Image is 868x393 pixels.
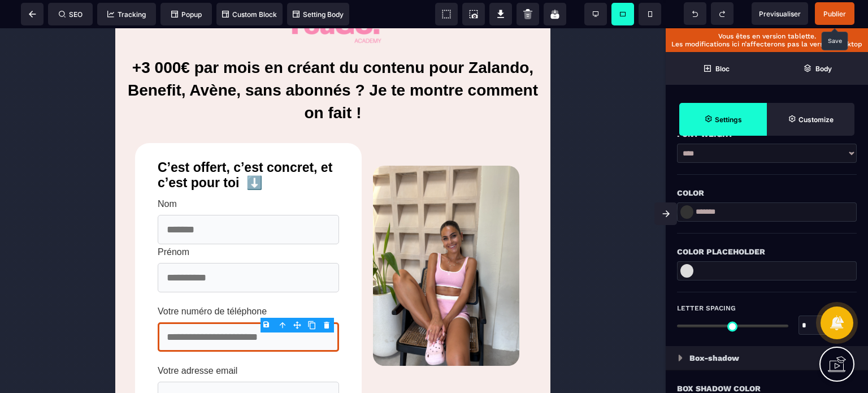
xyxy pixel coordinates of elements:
[435,3,458,25] span: View components
[42,168,224,184] text: Nom
[59,10,83,19] span: SEO
[823,10,846,18] span: Publier
[222,10,277,19] span: Custom Block
[689,351,739,365] p: Box-shadow
[759,10,801,18] span: Previsualiser
[671,32,862,40] p: Vous êtes en version tablette.
[677,186,857,200] div: Color
[815,64,832,73] strong: Body
[767,103,854,136] span: Open Style Manager
[715,64,730,73] strong: Bloc
[671,40,862,48] p: Les modifications ici n’affecterons pas la version desktop
[42,275,224,291] text: Votre numéro de téléphone
[678,355,683,361] img: loading
[107,10,146,19] span: Tracking
[677,304,736,313] span: Letter Spacing
[42,216,224,232] text: Prénom
[462,3,485,25] span: Screenshot
[752,2,808,25] span: Preview
[679,103,767,136] span: Settings
[767,52,868,85] span: Open Layer Manager
[677,245,857,258] div: Color Placeholder
[293,10,344,19] span: Setting Body
[258,137,405,338] img: e108fb538a115494825ca2db46ee88a3_Capture_d%E2%80%99e%CC%81cran_2025-08-01_a%CC%80_10.10.13.png
[42,335,224,351] text: Votre adresse email
[11,23,424,102] h1: +3 000€ par mois en créant du contenu pour Zalando, Benefit, Avène, sans abonnés ? Je te montre c...
[171,10,202,19] span: Popup
[666,52,767,85] span: Open Blocks
[715,115,742,124] strong: Settings
[31,126,235,168] h1: C’est offert, c’est concret, et c’est pour toi ⬇️
[798,115,834,124] strong: Customize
